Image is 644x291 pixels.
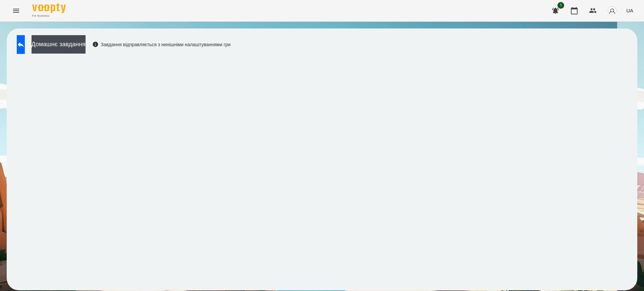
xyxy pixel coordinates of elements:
[32,3,66,13] img: Voopty Logo
[626,7,633,14] span: UA
[32,14,66,18] span: For Business
[557,2,564,9] span: 1
[624,4,636,17] button: UA
[8,3,24,19] button: Menu
[92,41,231,48] div: Завдання відправляється з нинішніми налаштуваннями гри
[32,35,86,54] button: Домашнє завдання
[607,6,617,15] img: avatar_s.png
